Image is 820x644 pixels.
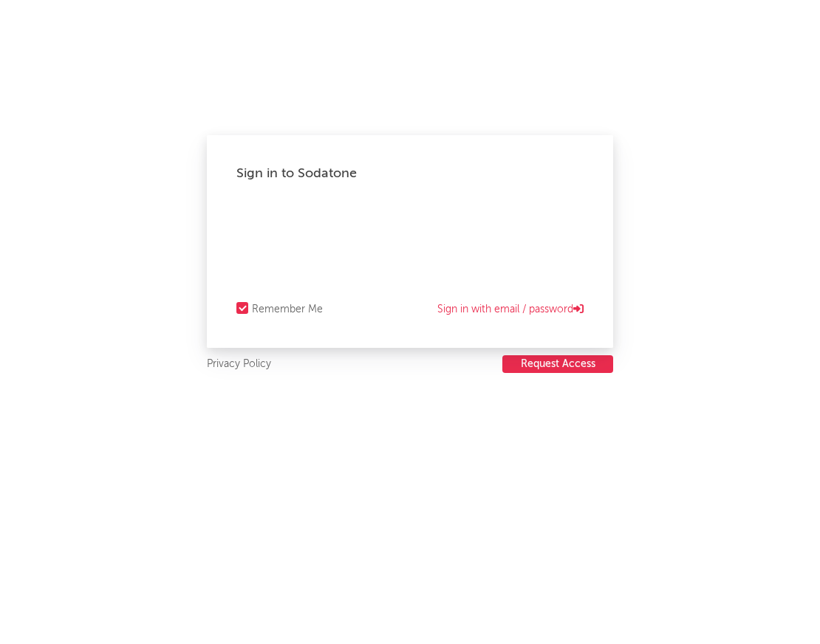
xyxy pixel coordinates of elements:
[207,355,271,374] a: Privacy Policy
[502,355,613,373] button: Request Access
[236,165,584,182] div: Sign in to Sodatone
[502,355,613,374] a: Request Access
[252,301,323,318] div: Remember Me
[437,301,584,318] a: Sign in with email / password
